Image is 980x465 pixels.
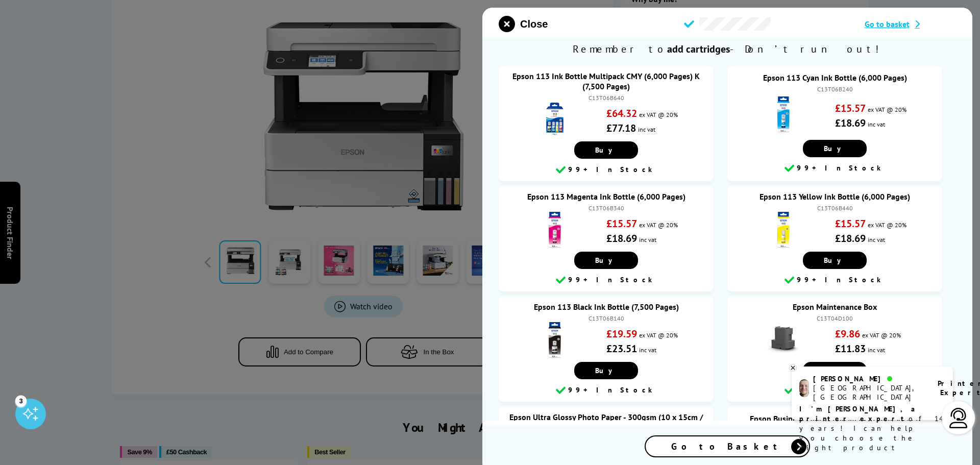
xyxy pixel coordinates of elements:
[835,102,866,115] strong: £15.57
[512,71,700,91] a: Epson 113 Ink Bottle Multipack CMY (6,000 Pages) K (7,500 Pages)
[868,221,906,229] span: ex VAT @ 20%
[606,327,637,340] strong: £19.59
[750,413,920,424] a: Epson Business Paper - 80gsm (A4 / 500 Sheets)
[639,236,656,243] span: inc vat
[606,232,637,245] strong: £18.69
[639,346,656,354] span: inc vat
[835,342,866,355] strong: £11.83
[865,19,910,29] span: Go to basket
[763,72,907,83] a: Epson 113 Cyan Ink Bottle (6,000 Pages)
[638,126,655,133] span: inc vat
[759,191,910,202] a: Epson 113 Yellow Ink Bottle (6,000 Pages)
[15,395,27,406] div: 3
[527,191,685,202] a: Epson 113 Magenta Ink Bottle (6,000 Pages)
[509,204,703,212] div: C13T06B340
[868,346,885,354] span: inc vat
[813,374,925,383] div: [PERSON_NAME]
[835,116,866,130] strong: £18.69
[499,16,548,32] button: close modal
[509,412,703,432] a: Epson Ultra Glossy Photo Paper - 300gsm (10 x 15cm / 20 Sheets)
[595,145,617,155] span: Buy
[732,274,937,286] div: 99+ In Stock
[595,256,617,265] span: Buy
[537,212,573,248] img: Epson 113 Magenta Ink Bottle (6,000 Pages)
[520,18,548,30] span: Close
[606,107,637,120] strong: £64.32
[824,144,846,153] span: Buy
[732,384,937,397] div: 99+ In Stock
[835,217,866,230] strong: £15.57
[639,221,678,229] span: ex VAT @ 20%
[824,256,846,265] span: Buy
[799,379,809,397] img: ashley-livechat.png
[793,302,877,312] a: Epson Maintenance Box
[537,102,573,137] img: Epson 113 Ink Bottle Multipack CMY (6,000 Pages) K (7,500 Pages)
[738,85,932,93] div: C13T06B240
[509,94,703,102] div: C13T06B640
[606,342,637,355] strong: £23.51
[595,366,617,375] span: Buy
[732,162,937,175] div: 99+ In Stock
[835,327,860,340] strong: £9.86
[862,331,901,339] span: ex VAT @ 20%
[504,384,708,397] div: 99+ In Stock
[606,217,637,230] strong: £15.57
[639,331,678,339] span: ex VAT @ 20%
[509,314,703,322] div: C13T06B140
[504,164,708,176] div: 99+ In Stock
[504,274,708,286] div: 99+ In Stock
[606,121,636,135] strong: £77.18
[534,302,679,312] a: Epson 113 Black Ink Bottle (7,500 Pages)
[738,314,932,322] div: C13T04D100
[738,204,932,212] div: C13T06B440
[645,435,810,457] a: Go to Basket
[482,37,972,61] span: Remember to - Don’t run out!
[671,440,783,452] span: Go to Basket
[766,96,801,132] img: Epson 113 Cyan Ink Bottle (6,000 Pages)
[865,19,956,29] a: Go to basket
[868,120,885,128] span: inc vat
[799,404,918,423] b: I'm [PERSON_NAME], a printer expert
[835,232,866,245] strong: £18.69
[667,42,730,56] b: add cartridges
[868,236,885,243] span: inc vat
[766,322,801,358] img: Epson Maintenance Box
[537,322,573,358] img: Epson 113 Black Ink Bottle (7,500 Pages)
[766,212,801,248] img: Epson 113 Yellow Ink Bottle (6,000 Pages)
[868,106,906,113] span: ex VAT @ 20%
[813,383,925,402] div: [GEOGRAPHIC_DATA], [GEOGRAPHIC_DATA]
[948,408,969,428] img: user-headset-light.svg
[639,111,678,118] span: ex VAT @ 20%
[799,404,945,453] p: of 14 years! I can help you choose the right product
